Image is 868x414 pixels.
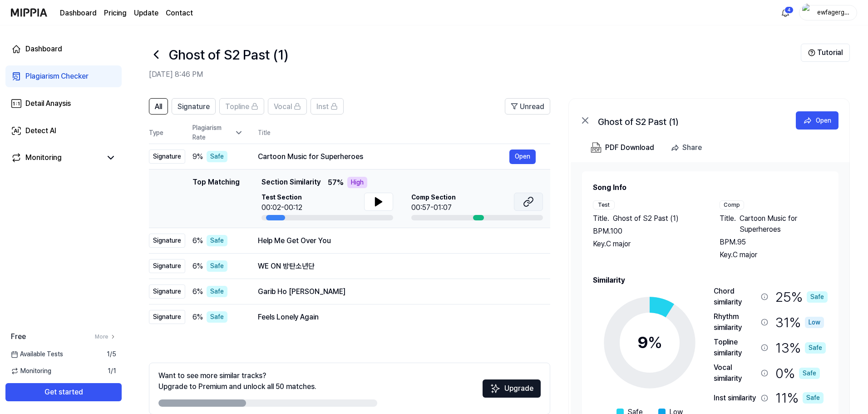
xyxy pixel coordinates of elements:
[816,7,851,17] div: ewfagergarg
[192,286,203,297] span: 6 %
[134,8,158,19] a: Update
[347,177,367,188] div: High
[95,333,116,341] a: More
[637,330,662,355] div: 9
[258,261,536,272] div: WE ON 방탄소년단
[166,8,193,19] a: Contact
[520,101,544,112] span: Unread
[316,101,329,112] span: Inst
[5,120,122,142] a: Detect AI
[720,200,744,209] div: Comp
[261,193,302,202] span: Test Section
[192,151,203,162] span: 9 %
[593,275,828,286] h2: Similarity
[740,213,828,235] span: Cartoon Music for Superheroes
[775,362,820,384] div: 0 %
[108,366,116,376] span: 1 / 1
[328,177,344,188] span: 57 %
[775,337,826,359] div: 13 %
[591,142,602,153] img: PDF Download
[25,98,71,109] div: Detail Anaysis
[807,291,828,303] div: Safe
[593,226,701,237] div: BPM. 100
[801,44,850,62] button: Tutorial
[593,182,828,193] h2: Song Info
[258,122,550,144] th: Title
[149,98,168,115] button: All
[780,7,791,18] img: 알림
[805,317,824,328] div: Low
[60,8,97,19] a: Dashboard
[714,362,757,384] div: Vocal similarity
[192,177,240,220] div: Top Matching
[411,202,456,213] div: 00:57-01:07
[720,237,828,248] div: BPM. 95
[207,151,227,162] div: Safe
[5,65,122,87] a: Plagiarism Checker
[483,387,541,396] a: SparklesUpgrade
[11,349,63,359] span: Available Tests
[778,5,793,20] button: 알림4
[605,142,654,154] div: PDF Download
[799,5,857,20] button: profileewfagergarg
[207,235,227,246] div: Safe
[104,8,127,19] a: Pricing
[258,235,536,246] div: Help Me Get Over You
[593,213,609,224] span: Title .
[593,239,701,249] div: Key. C major
[509,150,536,164] button: Open
[225,101,249,112] span: Topline
[149,259,185,273] div: Signature
[490,383,501,394] img: Sparkles
[11,366,51,376] span: Monitoring
[5,383,122,401] button: Get started
[799,368,820,379] div: Safe
[816,115,831,125] div: Open
[720,213,736,235] span: Title .
[589,139,656,157] button: PDF Download
[192,235,203,246] span: 6 %
[192,261,203,272] span: 6 %
[25,44,62,55] div: Dashboard
[25,152,62,163] div: Monitoring
[598,115,779,126] div: Ghost of S2 Past (1)
[805,342,826,354] div: Safe
[5,93,122,115] a: Detail Anaysis
[667,139,709,157] button: Share
[613,213,679,224] span: Ghost of S2 Past (1)
[178,101,210,112] span: Signature
[258,151,509,162] div: Cartoon Music for Superheroes
[775,286,828,308] div: 25 %
[802,4,813,22] img: profile
[207,260,227,272] div: Safe
[192,123,243,142] div: Plagiarism Rate
[311,98,344,115] button: Inst
[803,392,824,404] div: Safe
[714,337,757,359] div: Topline similarity
[5,38,122,60] a: Dashboard
[808,49,815,56] img: Help
[149,234,185,248] div: Signature
[775,388,824,408] div: 11 %
[192,312,203,323] span: 6 %
[149,69,801,80] h2: [DATE] 8:46 PM
[274,101,292,112] span: Vocal
[149,150,185,164] div: Signature
[261,177,321,188] span: Section Similarity
[149,310,185,324] div: Signature
[411,193,456,202] span: Comp Section
[775,311,824,333] div: 31 %
[11,152,102,163] a: Monitoring
[258,286,536,297] div: Garib Ho [PERSON_NAME]
[169,45,288,65] h1: Ghost of S2 Past (1)
[172,98,216,115] button: Signature
[784,6,794,14] div: 4
[258,312,536,323] div: Feels Lonely Again
[158,370,316,392] div: Want to see more similar tracks? Upgrade to Premium and unlock all 50 matches.
[720,249,828,260] div: Key. C major
[219,98,264,115] button: Topline
[483,379,541,398] button: Upgrade
[155,101,162,112] span: All
[714,311,757,333] div: Rhythm similarity
[796,111,838,130] button: Open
